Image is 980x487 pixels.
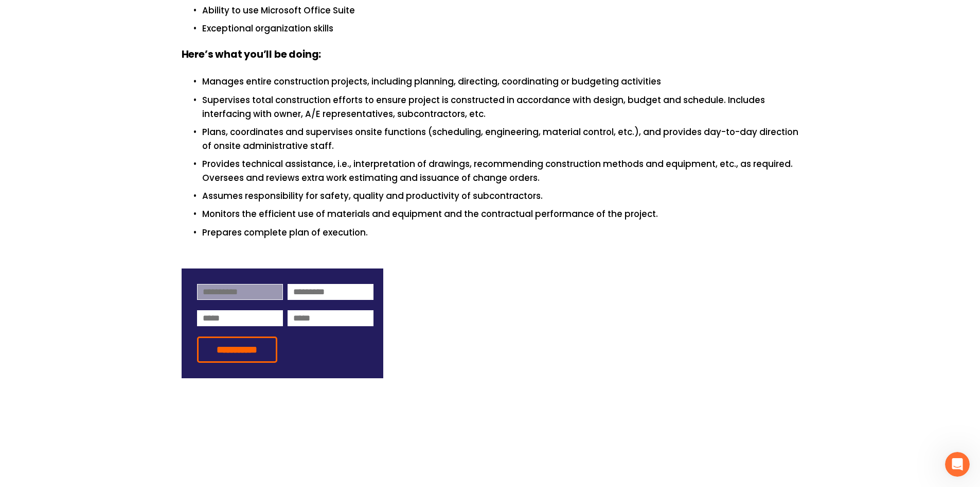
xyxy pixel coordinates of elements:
[202,189,799,203] p: Assumes responsibility for safety, quality and productivity of subcontractors.
[202,226,799,240] p: Prepares complete plan of execution.
[202,4,799,18] p: Ability to use Microsoft Office Suite
[202,22,799,36] p: Exceptional organization skills
[202,125,799,153] p: Plans, coordinates and supervises onsite functions (scheduling, engineering, material control, et...
[202,157,799,185] p: Provides technical assistance, i.e., interpretation of drawings, recommending construction method...
[182,47,322,64] strong: Here’s what you’ll be doing:
[202,75,799,89] p: Manages entire construction projects, including planning, directing, coordinating or budgeting ac...
[202,207,799,221] p: Monitors the efficient use of materials and equipment and the contractual performance of the proj...
[202,93,799,121] p: Supervises total construction efforts to ensure project is constructed in accordance with design,...
[945,452,970,477] iframe: Intercom live chat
